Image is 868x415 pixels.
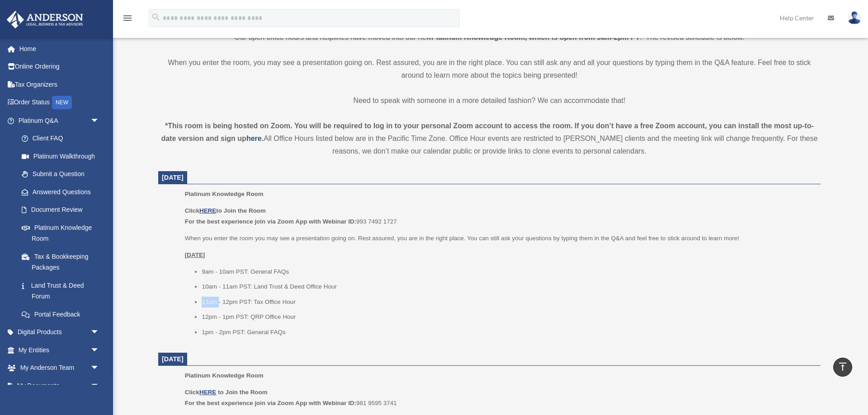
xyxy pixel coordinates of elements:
a: My Documentsarrow_drop_down [6,377,113,395]
a: Digital Productsarrow_drop_down [6,323,113,341]
li: 10am - 11am PST: Land Trust & Deed Office Hour [202,281,814,292]
a: Tax Organizers [6,75,113,93]
p: When you enter the room you may see a presentation going on. Rest assured, you are in the right p... [185,233,814,244]
a: My Anderson Teamarrow_drop_down [6,359,113,377]
a: Client FAQ [13,130,113,148]
b: For the best experience join via Zoom App with Webinar ID: [185,400,356,406]
p: 993 7492 1727 [185,205,814,227]
img: User Pic [848,11,861,24]
a: vertical_align_top [833,358,852,377]
p: Need to speak with someone in a more detailed fashion? We can accommodate that! [158,94,821,107]
i: vertical_align_top [837,361,848,372]
a: Answered Questions [13,183,113,201]
span: Platinum Knowledge Room [185,191,264,197]
strong: *This room is being hosted on Zoom. You will be required to log in to your personal Zoom account ... [161,122,814,142]
a: Tax & Bookkeeping Packages [13,247,113,276]
span: arrow_drop_down [90,323,108,342]
span: Platinum Knowledge Room [185,372,264,379]
span: [DATE] [162,355,184,363]
span: arrow_drop_down [90,359,108,378]
li: 11am - 12pm PST: Tax Office Hour [202,297,814,308]
strong: . [262,135,264,142]
a: Land Trust & Deed Forum [13,276,113,305]
a: Document Review [13,201,113,219]
div: NEW [52,96,72,109]
a: My Entitiesarrow_drop_down [6,341,113,359]
b: For the best experience join via Zoom App with Webinar ID: [185,218,356,225]
a: Platinum Walkthrough [13,147,113,165]
a: Submit a Question [13,165,113,183]
strong: Platinum Knowledge Room, which is open from 9am-2pm PT [431,33,640,41]
a: Home [6,40,113,58]
i: menu [122,13,133,23]
a: Online Ordering [6,58,113,76]
b: Click [185,389,218,396]
b: to Join the Room [218,389,268,396]
a: Order StatusNEW [6,93,113,112]
span: arrow_drop_down [90,341,108,359]
a: Platinum Knowledge Room [13,219,108,247]
a: HERE [199,207,216,214]
li: 1pm - 2pm PST: General FAQs [202,327,814,338]
div: All Office Hours listed below are in the Pacific Time Zone. Office Hour events are restricted to ... [158,120,821,158]
i: search [151,12,161,22]
a: HERE [199,389,216,396]
b: Click to Join the Room [185,207,266,214]
p: When you enter the room, you may see a presentation going on. Rest assured, you are in the right ... [158,56,821,82]
span: arrow_drop_down [90,112,108,130]
span: arrow_drop_down [90,377,108,395]
a: here [246,135,262,142]
img: Anderson Advisors Platinum Portal [4,11,86,28]
a: menu [122,16,133,23]
span: [DATE] [162,174,184,181]
a: Platinum Q&Aarrow_drop_down [6,112,113,130]
a: Portal Feedback [13,305,113,323]
u: [DATE] [185,252,205,258]
p: 981 9595 3741 [185,387,814,408]
li: 9am - 10am PST: General FAQs [202,266,814,277]
li: 12pm - 1pm PST: QRP Office Hour [202,312,814,322]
